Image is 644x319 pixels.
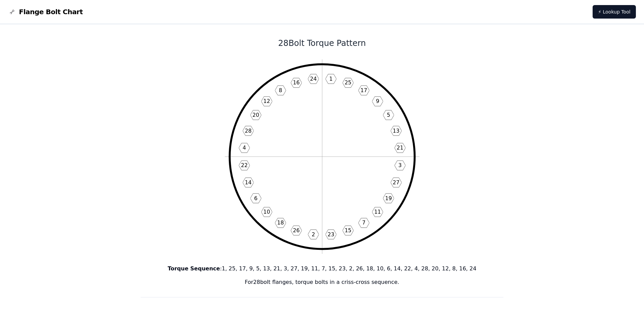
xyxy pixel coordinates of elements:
[277,219,284,226] text: 18
[241,162,247,168] text: 22
[242,144,246,151] text: 4
[397,144,403,151] text: 21
[593,5,636,19] a: ⚡ Lookup Tool
[385,195,392,202] text: 19
[168,265,220,272] b: Torque Sequence
[245,128,252,134] text: 28
[310,76,317,82] text: 24
[293,79,300,86] text: 16
[327,231,334,238] text: 23
[360,87,367,94] text: 17
[252,112,259,118] text: 20
[19,7,83,17] span: Flange Bolt Chart
[344,227,351,234] text: 15
[387,112,390,118] text: 5
[392,128,399,134] text: 13
[8,8,16,16] img: Flange Bolt Chart Logo
[141,278,504,286] p: For 28 bolt flanges, torque bolts in a criss-cross sequence.
[374,209,381,215] text: 11
[329,76,332,82] text: 1
[312,231,315,238] text: 2
[344,79,351,86] text: 25
[392,179,399,186] text: 27
[263,98,270,104] text: 12
[398,162,402,168] text: 3
[376,98,379,104] text: 9
[254,195,257,202] text: 6
[362,219,365,226] text: 7
[279,87,282,94] text: 8
[293,227,300,234] text: 26
[263,209,270,215] text: 10
[245,179,252,186] text: 14
[8,7,83,17] a: Flange Bolt Chart LogoFlange Bolt Chart
[141,38,504,49] h1: 28 Bolt Torque Pattern
[141,265,504,273] p: : 1, 25, 17, 9, 5, 13, 21, 3, 27, 19, 11, 7, 15, 23, 2, 26, 18, 10, 6, 14, 22, 4, 28, 20, 12, 8, ...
